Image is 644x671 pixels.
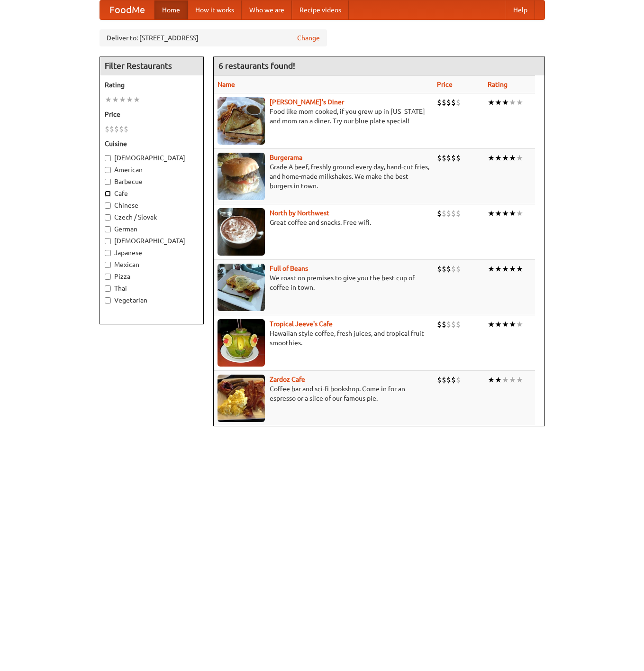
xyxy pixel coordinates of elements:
[488,319,495,330] li: ★
[105,202,111,209] input: Chinese
[105,177,199,186] label: Barbecue
[218,319,265,367] img: jeeves.jpg
[488,153,495,163] li: ★
[218,273,429,292] p: We roast on premises to give you the best cup of coffee in town.
[495,375,502,385] li: ★
[105,260,199,269] label: Mexican
[437,264,442,274] li: $
[105,80,199,90] h5: Rating
[218,384,429,403] p: Coffee bar and sci-fi bookshop. Come in for an espresso or a slice of our famous pie.
[270,209,329,217] a: North by Northwest
[446,208,451,219] li: $
[451,153,456,163] li: $
[456,208,461,219] li: $
[270,98,344,106] a: [PERSON_NAME]'s Diner
[516,153,523,163] li: ★
[442,264,446,274] li: $
[442,97,446,108] li: $
[516,97,523,108] li: ★
[105,201,199,210] label: Chinese
[242,0,292,19] a: Who we are
[105,272,199,281] label: Pizza
[133,94,140,105] li: ★
[218,153,265,200] img: burgerama.jpg
[270,154,302,161] a: Burgerama
[105,297,111,303] input: Vegetarian
[516,264,523,274] li: ★
[509,264,516,274] li: ★
[437,81,453,88] a: Price
[502,97,509,108] li: ★
[495,319,502,330] li: ★
[502,153,509,163] li: ★
[488,208,495,219] li: ★
[105,238,111,244] input: [DEMOGRAPHIC_DATA]
[509,319,516,330] li: ★
[451,375,456,385] li: $
[270,265,308,272] b: Full of Beans
[488,375,495,385] li: ★
[502,208,509,219] li: ★
[218,81,235,88] a: Name
[456,375,461,385] li: $
[218,162,429,191] p: Grade A beef, freshly ground every day, hand-cut fries, and home-made milkshakes. We make the bes...
[105,191,111,197] input: Cafe
[188,0,242,19] a: How it works
[105,236,199,246] label: [DEMOGRAPHIC_DATA]
[105,110,199,119] h5: Price
[451,97,456,108] li: $
[446,319,451,330] li: $
[516,375,523,385] li: ★
[509,97,516,108] li: ★
[105,189,199,198] label: Cafe
[124,124,128,134] li: $
[502,264,509,274] li: ★
[105,295,199,305] label: Vegetarian
[488,81,508,88] a: Rating
[218,329,429,348] p: Hawaiian style coffee, fresh juices, and tropical fruit smoothies.
[516,319,523,330] li: ★
[446,264,451,274] li: $
[516,208,523,219] li: ★
[105,226,111,232] input: German
[105,155,111,161] input: [DEMOGRAPHIC_DATA]
[506,0,535,19] a: Help
[105,167,111,173] input: American
[446,375,451,385] li: $
[100,56,203,75] h4: Filter Restaurants
[456,319,461,330] li: $
[446,153,451,163] li: $
[100,0,154,19] a: FoodMe
[437,319,442,330] li: $
[451,264,456,274] li: $
[509,208,516,219] li: ★
[437,97,442,108] li: $
[112,94,119,105] li: ★
[105,165,199,175] label: American
[126,94,133,105] li: ★
[105,285,111,292] input: Thai
[509,153,516,163] li: ★
[105,124,109,134] li: $
[270,320,333,328] a: Tropical Jeeve's Cafe
[495,208,502,219] li: ★
[114,124,119,134] li: $
[456,97,461,108] li: $
[218,264,265,311] img: beans.jpg
[105,248,199,257] label: Japanese
[437,375,442,385] li: $
[105,94,112,105] li: ★
[502,375,509,385] li: ★
[119,94,126,105] li: ★
[270,376,305,383] a: Zardoz Cafe
[105,139,199,148] h5: Cuisine
[451,208,456,219] li: $
[218,218,429,227] p: Great coffee and snacks. Free wifi.
[488,97,495,108] li: ★
[105,214,111,221] input: Czech / Slovak
[105,212,199,222] label: Czech / Slovak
